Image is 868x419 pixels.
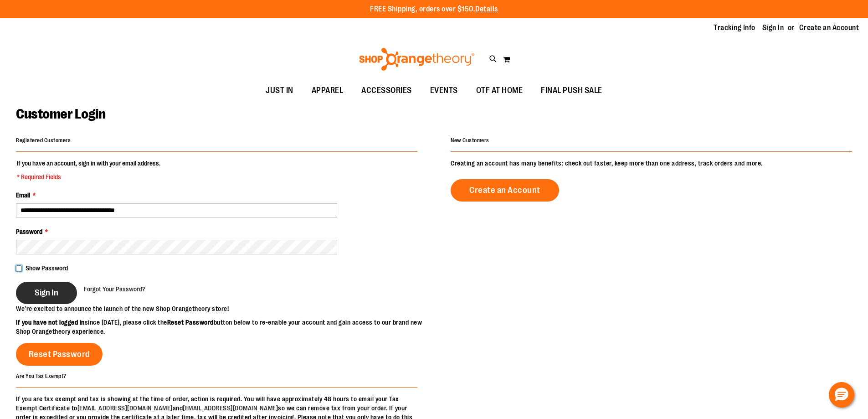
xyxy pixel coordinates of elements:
a: Tracking Info [714,23,755,33]
a: Create an Account [799,23,859,33]
span: * Required Fields [17,172,160,181]
a: EVENTS [421,80,467,101]
strong: If you have not logged in [16,319,85,326]
a: Details [475,5,498,13]
a: FINAL PUSH SALE [532,80,611,101]
span: Show Password [26,264,68,272]
span: Password [16,228,42,235]
a: Reset Password [16,343,103,366]
button: Hello, have a question? Let’s chat. [829,382,854,408]
span: ACCESSORIES [361,80,412,101]
legend: If you have an account, sign in with your email address. [16,159,161,181]
span: Reset Password [29,349,90,359]
strong: Reset Password [167,319,214,326]
a: APPAREL [303,80,353,101]
span: OTF AT HOME [476,80,523,101]
a: OTF AT HOME [467,80,532,101]
span: EVENTS [430,80,458,101]
span: JUST IN [266,80,293,101]
span: Customer Login [16,106,105,122]
span: FINAL PUSH SALE [541,80,602,101]
strong: Are You Tax Exempt? [16,372,67,379]
span: Create an Account [469,185,540,195]
p: since [DATE], please click the button below to re-enable your account and gain access to our bran... [16,318,434,336]
span: Email [16,191,30,199]
button: Sign In [16,282,77,304]
p: FREE Shipping, orders over $150. [370,4,498,15]
a: JUST IN [257,80,303,101]
span: Sign In [35,288,58,298]
span: Forgot Your Password? [84,285,145,293]
a: Create an Account [451,179,559,202]
a: [EMAIL_ADDRESS][DOMAIN_NAME] [183,404,278,412]
p: We’re excited to announce the launch of the new Shop Orangetheory store! [16,304,434,313]
a: [EMAIL_ADDRESS][DOMAIN_NAME] [77,404,173,412]
a: ACCESSORIES [352,80,421,101]
strong: New Customers [451,137,489,144]
p: Creating an account has many benefits: check out faster, keep more than one address, track orders... [451,159,852,168]
img: Shop Orangetheory [358,48,476,71]
a: Forgot Your Password? [84,285,145,294]
strong: Registered Customers [16,137,71,144]
a: Sign In [762,23,784,33]
span: APPAREL [312,80,344,101]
